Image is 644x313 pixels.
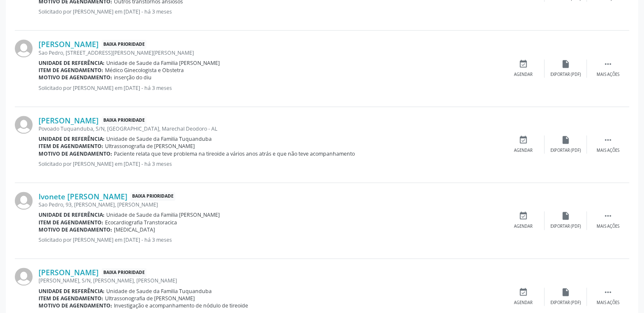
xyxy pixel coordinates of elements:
[106,211,220,218] span: Unidade de Saude da Familia [PERSON_NAME]
[39,302,112,309] b: Motivo de agendamento:
[105,67,184,74] span: Médico Ginecologista e Obstetra
[39,84,502,92] p: Solicitado por [PERSON_NAME] em [DATE] - há 3 meses
[15,192,33,210] img: img
[39,211,105,218] b: Unidade de referência:
[105,219,177,226] span: Ecocardiografia Transtoracica
[114,302,248,309] span: Investigação e acompanhamento de nódulo de tireoide
[519,59,528,69] i: event_available
[105,295,195,302] span: Ultrassonografia de [PERSON_NAME]
[39,288,105,295] b: Unidade de referência:
[550,224,581,229] div: Exportar (PDF)
[39,67,103,74] b: Item de agendamento:
[106,288,212,295] span: Unidade de Saude da Familia Tuquanduba
[114,74,152,81] span: inserção do diu
[39,219,103,226] b: Item de agendamento:
[102,116,146,125] span: Baixa Prioridade
[114,226,155,233] span: [MEDICAL_DATA]
[39,59,105,67] b: Unidade de referência:
[550,72,581,78] div: Exportar (PDF)
[39,192,127,201] a: Ivonete [PERSON_NAME]
[514,300,533,306] div: Agendar
[39,160,502,168] p: Solicitado por [PERSON_NAME] em [DATE] - há 3 meses
[597,72,619,78] div: Mais ações
[39,268,99,277] a: [PERSON_NAME]
[106,135,212,143] span: Unidade de Saude da Familia Tuquanduba
[39,39,99,49] a: [PERSON_NAME]
[519,288,528,297] i: event_available
[102,40,146,49] span: Baixa Prioridade
[514,224,533,229] div: Agendar
[106,59,220,67] span: Unidade de Saude da Familia [PERSON_NAME]
[603,135,613,145] i: 
[102,268,146,277] span: Baixa Prioridade
[519,211,528,221] i: event_available
[130,192,175,201] span: Baixa Prioridade
[39,49,502,56] div: Sao Pedro, [STREET_ADDRESS][PERSON_NAME][PERSON_NAME]
[39,226,112,233] b: Motivo de agendamento:
[39,8,502,15] p: Solicitado por [PERSON_NAME] em [DATE] - há 3 meses
[561,135,570,145] i: insert_drive_file
[514,72,533,78] div: Agendar
[514,148,533,154] div: Agendar
[603,288,613,297] i: 
[105,143,195,150] span: Ultrassonografia de [PERSON_NAME]
[39,295,103,302] b: Item de agendamento:
[561,288,570,297] i: insert_drive_file
[39,135,105,143] b: Unidade de referência:
[550,148,581,154] div: Exportar (PDF)
[15,268,33,285] img: img
[15,39,33,57] img: img
[519,135,528,145] i: event_available
[603,211,613,221] i: 
[597,148,619,154] div: Mais ações
[597,300,619,306] div: Mais ações
[39,143,103,150] b: Item de agendamento:
[39,116,99,125] a: [PERSON_NAME]
[114,150,355,157] span: Paciente relata que teve problema na tireoide a vários anos atrás e que não teve acompanhamento
[603,59,613,69] i: 
[39,74,112,81] b: Motivo de agendamento:
[39,125,502,132] div: Povoado Tuquanduba, S/N, [GEOGRAPHIC_DATA], Marechal Deodoro - AL
[39,277,502,284] div: [PERSON_NAME], S/N, [PERSON_NAME], [PERSON_NAME]
[561,59,570,69] i: insert_drive_file
[561,211,570,221] i: insert_drive_file
[39,236,502,243] p: Solicitado por [PERSON_NAME] em [DATE] - há 3 meses
[15,116,33,134] img: img
[597,224,619,229] div: Mais ações
[39,150,112,157] b: Motivo de agendamento:
[550,300,581,306] div: Exportar (PDF)
[39,201,502,208] div: Sao Pedro, 93, [PERSON_NAME], [PERSON_NAME]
